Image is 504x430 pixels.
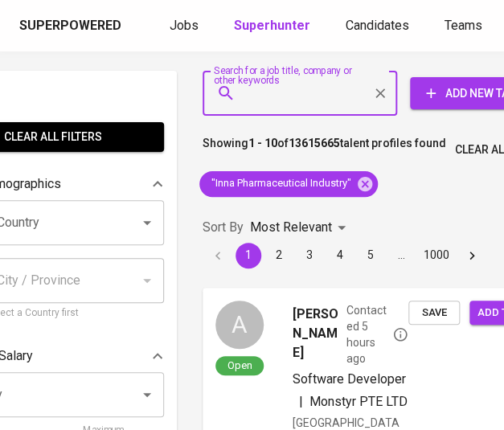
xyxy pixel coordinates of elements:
[248,137,277,149] b: 1 - 10
[221,358,259,372] span: Open
[203,135,446,165] p: Showing of talent profiles found
[136,383,158,406] button: Open
[459,243,485,268] button: Go to next page
[445,18,482,33] span: Teams
[19,17,125,35] a: Superpowered
[419,243,454,268] button: Go to page 1000
[408,301,460,326] button: Save
[199,171,378,197] div: "Inna Pharmaceutical Industry"
[392,326,408,342] svg: By Batam recruiter
[369,82,391,104] button: Clear
[346,16,412,36] a: Candidates
[215,301,264,349] div: A
[250,213,351,243] div: Most Relevant
[19,17,121,35] div: Superpowered
[299,392,303,412] span: |
[293,371,406,387] span: Software Developer
[266,243,292,268] button: Go to page 2
[309,394,408,409] span: Monstyr PTE LTD
[346,18,409,33] span: Candidates
[358,243,383,268] button: Go to page 5
[234,18,310,33] b: Superhunter
[203,243,487,268] nav: pagination navigation
[293,305,340,362] span: [PERSON_NAME]
[203,218,244,237] p: Sort By
[445,16,486,36] a: Teams
[327,243,353,268] button: Go to page 4
[289,137,340,149] b: 13615665
[297,243,322,268] button: Go to page 3
[346,302,408,367] span: Contacted 5 hours ago
[250,218,332,237] p: Most Relevant
[170,16,202,36] a: Jobs
[234,16,313,36] a: Superhunter
[236,243,261,268] button: page 1
[388,247,414,263] div: …
[199,176,361,191] span: "Inna Pharmaceutical Industry"
[136,211,158,234] button: Open
[170,18,199,33] span: Jobs
[416,304,452,322] span: Save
